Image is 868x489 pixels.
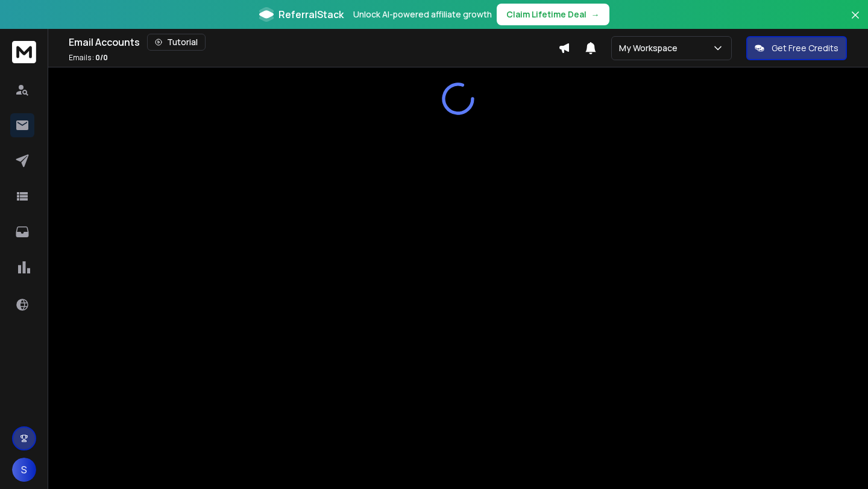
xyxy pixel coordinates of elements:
p: Get Free Credits [772,42,838,54]
span: → [591,8,600,20]
button: S [12,458,36,482]
button: Get Free Credits [746,36,847,60]
div: Email Accounts [69,34,558,51]
p: Unlock AI-powered affiliate growth [353,8,492,20]
span: 0 / 0 [95,52,108,63]
button: Tutorial [147,34,206,51]
button: Close banner [848,7,863,36]
p: Emails : [69,53,108,63]
p: My Workspace [619,42,682,54]
button: Claim Lifetime Deal→ [497,4,609,25]
span: ReferralStack [278,7,344,22]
